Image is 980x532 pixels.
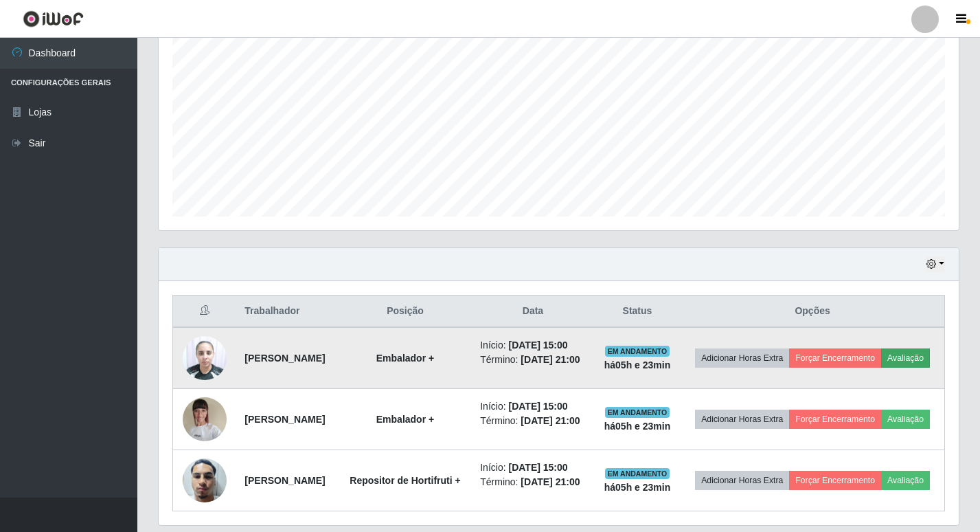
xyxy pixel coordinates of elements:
th: Status [594,296,681,328]
li: Início: [480,399,586,414]
li: Término: [480,353,586,367]
span: EM ANDAMENTO [605,407,670,418]
strong: [PERSON_NAME] [244,353,325,364]
th: Data [472,296,594,328]
time: [DATE] 21:00 [521,476,580,487]
strong: Embalador + [376,353,434,364]
strong: Embalador + [376,414,434,425]
li: Início: [480,338,586,353]
li: Término: [480,414,586,428]
strong: [PERSON_NAME] [244,475,325,486]
button: Forçar Encerramento [789,471,881,490]
th: Posição [339,296,472,328]
button: Adicionar Horas Extra [695,410,789,429]
img: CoreUI Logo [23,10,84,27]
button: Adicionar Horas Extra [695,348,789,368]
img: 1739994247557.jpeg [183,329,227,387]
li: Início: [480,461,586,475]
button: Avaliação [881,348,930,368]
strong: [PERSON_NAME] [244,414,325,425]
button: Avaliação [881,410,930,429]
strong: Repositor de Hortifruti + [350,475,460,486]
li: Término: [480,475,586,489]
time: [DATE] 21:00 [521,354,580,365]
button: Adicionar Horas Extra [695,471,789,490]
strong: há 05 h e 23 min [604,359,671,370]
img: 1740702272051.jpeg [183,390,227,448]
button: Forçar Encerramento [789,410,881,429]
img: 1753540095654.jpeg [183,451,227,509]
time: [DATE] 21:00 [521,415,580,426]
th: Opções [681,296,944,328]
button: Forçar Encerramento [789,348,881,368]
strong: há 05 h e 23 min [604,482,671,493]
time: [DATE] 15:00 [508,462,567,473]
button: Avaliação [881,471,930,490]
th: Trabalhador [236,296,338,328]
strong: há 05 h e 23 min [604,421,671,432]
time: [DATE] 15:00 [508,340,567,351]
span: EM ANDAMENTO [605,468,670,479]
span: EM ANDAMENTO [605,346,670,357]
time: [DATE] 15:00 [508,401,567,412]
